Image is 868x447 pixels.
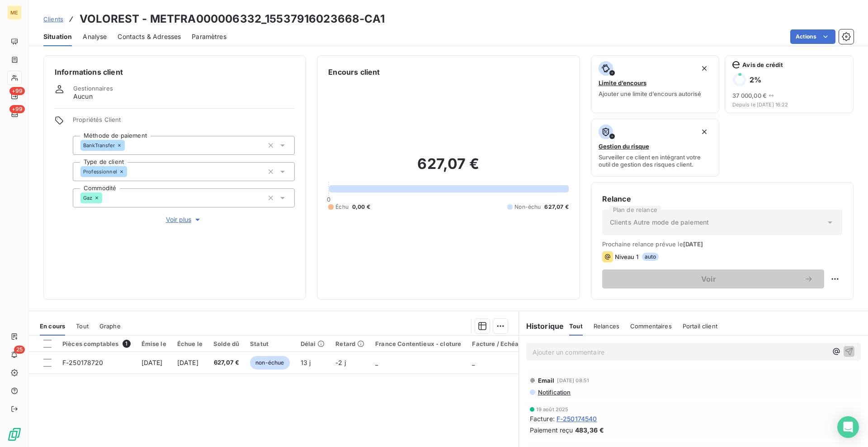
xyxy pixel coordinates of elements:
button: Gestion du risqueSurveiller ce client en intégrant votre outil de gestion des risques client. [591,119,720,177]
span: Paramètres [192,32,226,41]
span: 13 j [301,359,311,366]
span: F-250178720 [62,359,104,366]
span: Notification [537,389,571,396]
span: Surveiller ce client en intégrant votre outil de gestion des risques client. [599,154,712,168]
span: [DATE] [142,359,163,366]
span: non-échue [250,356,289,370]
div: Pièces comptables [62,340,131,348]
span: Gestionnaires [73,85,113,92]
h6: 2 % [750,75,761,84]
span: Graphe [99,322,121,330]
h6: Encours client [328,67,380,77]
span: _ [375,359,378,366]
h6: Relance [602,193,842,204]
button: Actions [790,29,835,44]
input: Ajouter une valeur [125,141,132,149]
span: Situation [43,32,72,41]
div: Facture / Echéancier [472,340,534,347]
span: Relances [594,322,619,330]
span: Depuis le [DATE] 16:22 [732,102,846,107]
span: Tout [76,322,89,330]
span: Clients [43,15,63,23]
input: Ajouter une valeur [127,168,134,176]
span: En cours [40,322,65,330]
h6: Informations client [55,67,295,77]
span: Niveau 1 [615,253,638,260]
span: Prochaine relance prévue le [602,240,842,248]
span: Ajouter une limite d’encours autorisé [599,90,701,97]
span: Non-échu [514,203,541,211]
span: Propriétés Client [73,116,295,129]
span: Professionnel [83,169,117,174]
span: Portail client [683,322,717,330]
span: [DATE] 08:51 [557,378,589,383]
span: Limite d’encours [599,79,646,87]
span: 1 [123,340,131,348]
h3: VOLOREST - METFRA000006332_15537916023668-CA1 [80,11,385,27]
span: Tout [569,322,583,330]
button: Voir plus [73,215,295,225]
span: 25 [14,346,25,354]
span: Contacts & Adresses [118,32,181,41]
span: Clients Autre mode de paiement [610,218,709,227]
span: [DATE] [177,359,198,366]
h2: 627,07 € [328,155,568,182]
span: 19 août 2025 [536,407,569,412]
span: BankTransfer [83,143,115,148]
span: Commentaires [630,322,672,330]
span: 37 000,00 € [732,92,767,99]
div: Délai [301,340,325,347]
span: Échu [335,203,349,211]
div: Échue le [177,340,203,347]
span: Facture : [530,414,555,423]
div: Solde dû [213,340,239,347]
div: Statut [250,340,289,347]
span: F-250174540 [557,414,597,423]
span: 483,36 € [575,425,604,435]
span: auto [642,253,659,261]
span: Aucun [73,92,93,101]
span: 0,00 € [352,203,370,211]
span: Gestion du risque [599,143,649,150]
span: 0 [327,196,330,203]
a: Clients [43,14,63,24]
div: France Contentieux - cloture [375,340,461,347]
span: 627,07 € [213,358,239,367]
span: [DATE] [683,240,703,248]
div: Open Intercom Messenger [837,416,859,438]
input: Ajouter une valeur [102,194,109,202]
h6: Historique [519,321,564,332]
span: Analyse [83,32,107,41]
span: -2 j [335,359,346,366]
span: Voir plus [166,215,202,224]
div: Retard [335,340,364,347]
span: Email [538,377,555,384]
span: Voir [613,275,804,283]
img: Logo LeanPay [7,427,22,442]
span: Gaz [83,195,92,201]
button: Limite d’encoursAjouter une limite d’encours autorisé [591,55,720,113]
span: +99 [9,105,25,113]
span: +99 [9,87,25,95]
span: 627,07 € [544,203,568,211]
span: Paiement reçu [530,425,573,435]
div: Émise le [142,340,166,347]
span: _ [472,359,475,366]
button: Voir [602,269,824,288]
div: ME [7,5,22,20]
span: Avis de crédit [742,61,783,68]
